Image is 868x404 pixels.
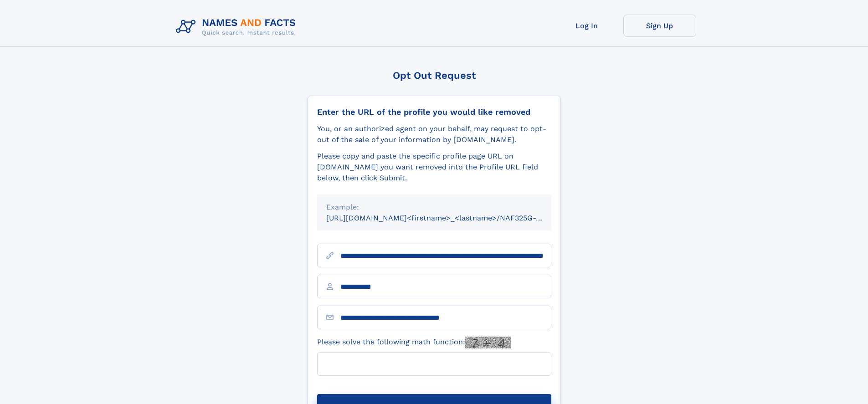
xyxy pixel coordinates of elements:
[172,15,303,39] img: Logo Names and Facts
[326,214,569,222] small: [URL][DOMAIN_NAME]<firstname>_<lastname>/NAF325G-xxxxxxxx
[308,70,561,81] div: Opt Out Request
[317,123,551,145] div: You, or an authorized agent on your behalf, may request to opt-out of the sale of your informatio...
[317,337,511,348] label: Please solve the following math function:
[550,15,623,37] a: Log In
[326,202,542,213] div: Example:
[317,107,551,117] div: Enter the URL of the profile you would like removed
[623,15,696,37] a: Sign Up
[317,151,551,184] div: Please copy and paste the specific profile page URL on [DOMAIN_NAME] you want removed into the Pr...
